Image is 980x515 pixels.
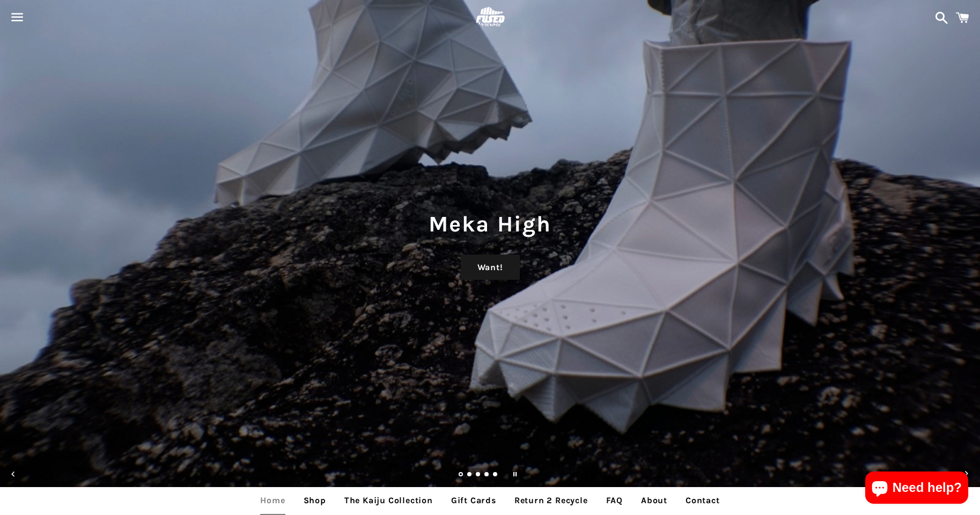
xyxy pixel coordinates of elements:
a: Load slide 4 [484,473,490,478]
a: The Kaiju Collection [336,487,441,514]
a: FAQ [598,487,631,514]
h1: Meka High [11,208,969,240]
a: Want! [461,255,520,280]
a: Load slide 2 [467,473,473,478]
a: About [633,487,675,514]
button: Pause slideshow [503,462,527,486]
inbox-online-store-chat: Shopify online store chat [862,472,971,506]
a: Shop [296,487,334,514]
a: Load slide 5 [493,473,498,478]
button: Previous slide [2,462,25,486]
a: Contact [677,487,728,514]
a: Load slide 3 [476,473,481,478]
a: Gift Cards [443,487,504,514]
a: Home [252,487,293,514]
a: Slide 1, current [459,473,464,478]
button: Next slide [955,462,978,486]
a: Return 2 Recycle [506,487,596,514]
